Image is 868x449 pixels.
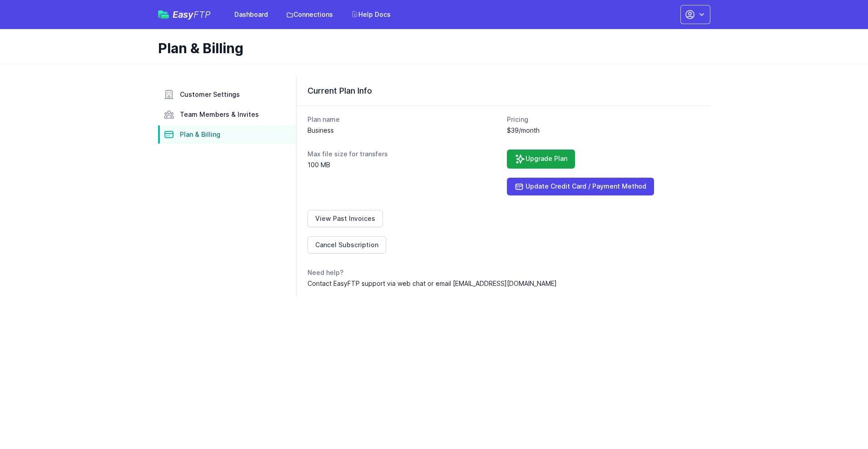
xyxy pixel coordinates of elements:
[308,150,500,159] dt: Max file size for transfers
[308,126,500,135] dd: Business
[507,178,654,195] a: Update Credit Card / Payment Method
[281,6,338,23] a: Connections
[308,279,699,288] dd: Contact EasyFTP support via web chat or email [EMAIL_ADDRESS][DOMAIN_NAME]
[308,210,383,227] a: View Past Invoices
[308,85,699,96] h3: Current Plan Info
[158,85,296,104] a: Customer Settings
[308,115,500,124] dt: Plan name
[507,126,699,135] dd: $39/month
[173,10,211,19] span: Easy
[180,110,259,119] span: Team Members & Invites
[158,10,169,19] img: easyftp_logo.png
[346,6,396,23] a: Help Docs
[158,125,296,144] a: Plan & Billing
[507,115,699,124] dt: Pricing
[308,160,500,170] dd: 100 MB
[158,40,703,56] h1: Plan & Billing
[193,9,211,20] span: FTP
[180,90,240,99] span: Customer Settings
[229,6,273,23] a: Dashboard
[308,236,386,254] a: Cancel Subscription
[158,10,211,19] a: EasyFTP
[507,150,575,169] a: Upgrade Plan
[158,105,296,124] a: Team Members & Invites
[180,130,220,139] span: Plan & Billing
[308,268,699,277] dt: Need help?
